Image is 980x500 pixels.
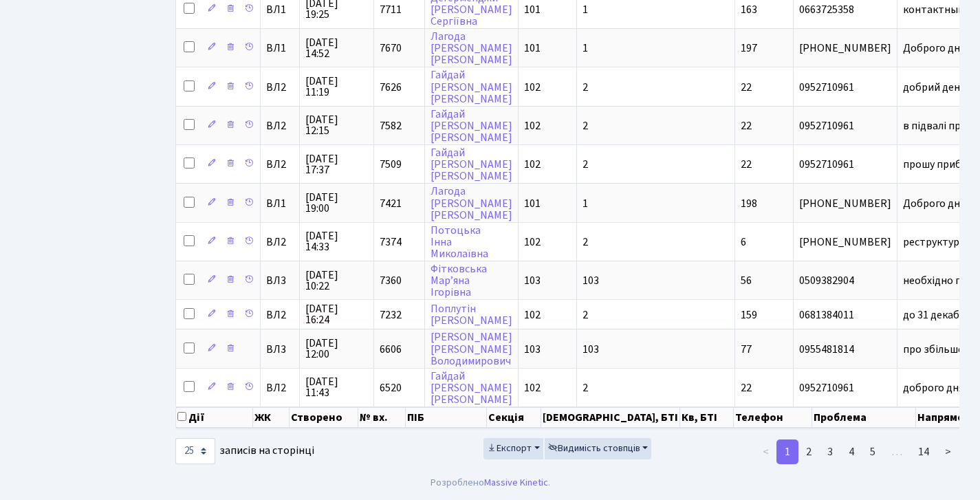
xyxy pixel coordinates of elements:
span: ВЛ2 [266,309,294,320]
span: 103 [582,273,599,288]
span: 159 [741,307,757,323]
span: 101 [524,41,541,56]
span: 102 [524,380,541,395]
span: 103 [524,273,541,288]
span: 102 [524,118,541,133]
th: Кв, БТІ [680,407,734,428]
span: 6 [741,235,746,250]
span: 2 [582,118,588,133]
span: 6606 [380,342,402,357]
span: 7509 [380,157,402,172]
span: 2 [582,157,588,172]
th: ПІБ [406,407,486,428]
span: 56 [741,273,752,288]
span: 6520 [380,380,402,395]
span: [DATE] 14:52 [305,37,368,59]
a: > [937,439,959,464]
span: 1 [582,41,588,56]
span: 197 [741,41,757,56]
a: Гайдай[PERSON_NAME][PERSON_NAME] [431,145,512,184]
span: ВЛ1 [266,43,294,54]
th: Дії [176,407,253,428]
span: 2 [582,235,588,250]
a: 3 [819,439,841,464]
a: [PERSON_NAME][PERSON_NAME]Володимирович [431,330,512,369]
span: 103 [524,342,541,357]
span: 0952710961 [799,159,891,170]
a: 14 [910,439,937,464]
a: Поплутін[PERSON_NAME] [431,301,512,328]
span: 198 [741,196,757,211]
span: [DATE] 11:43 [305,376,368,398]
a: Гайдай[PERSON_NAME][PERSON_NAME] [431,369,512,407]
span: [DATE] 19:00 [305,192,368,214]
span: 103 [582,342,599,357]
span: [DATE] 14:33 [305,230,368,252]
span: 7670 [380,41,402,56]
span: ВЛ3 [266,275,294,286]
span: 22 [741,118,752,133]
th: Телефон [734,407,812,428]
th: Створено [290,407,358,428]
span: 1 [582,196,588,211]
div: Розроблено . [431,475,550,490]
span: 0952710961 [799,382,891,393]
span: 7582 [380,118,402,133]
span: 22 [741,380,752,395]
span: 7360 [380,273,402,288]
span: [PHONE_NUMBER] [799,237,891,248]
span: 1 [582,2,588,17]
span: 101 [524,2,541,17]
a: 1 [776,439,798,464]
span: 22 [741,80,752,95]
span: Видимість стовпців [548,442,640,455]
span: [PHONE_NUMBER] [799,43,891,54]
th: № вх. [358,407,406,428]
span: ВЛ2 [266,382,294,393]
span: 163 [741,2,757,17]
label: записів на сторінці [175,438,314,464]
th: Секція [487,407,541,428]
a: 2 [798,439,820,464]
a: ПотоцькаІннаМиколаївна [431,223,488,261]
span: [DATE] 10:22 [305,270,368,292]
span: ВЛ3 [266,344,294,355]
span: 2 [582,380,588,395]
span: 102 [524,235,541,250]
button: Експорт [483,438,543,459]
th: Проблема [812,407,916,428]
span: 102 [524,80,541,95]
a: 4 [840,439,862,464]
span: 7626 [380,80,402,95]
span: 7711 [380,2,402,17]
span: 0663725358 [799,4,891,15]
th: [DEMOGRAPHIC_DATA], БТІ [541,407,680,428]
span: ВЛ2 [266,82,294,93]
th: ЖК [253,407,290,428]
a: Massive Kinetic [484,475,548,490]
a: ФітковськаМар’янаІгорівна [431,261,487,300]
span: [PHONE_NUMBER] [799,198,891,209]
span: [DATE] 12:15 [305,114,368,136]
span: ВЛ2 [266,237,294,248]
span: 2 [582,80,588,95]
span: 0681384011 [799,309,891,320]
span: 0509382904 [799,275,891,286]
a: Гайдай[PERSON_NAME][PERSON_NAME] [431,107,512,145]
span: [DATE] 12:00 [305,338,368,360]
a: 5 [862,439,884,464]
span: 7374 [380,235,402,250]
button: Видимість стовпців [545,438,652,459]
span: [DATE] 11:19 [305,76,368,98]
span: 102 [524,307,541,323]
span: Експорт [487,442,532,455]
span: [DATE] 17:37 [305,153,368,175]
a: Лагода[PERSON_NAME][PERSON_NAME] [431,184,512,223]
span: 0952710961 [799,82,891,93]
span: 2 [582,307,588,323]
a: Лагода[PERSON_NAME][PERSON_NAME] [431,29,512,67]
span: ВЛ2 [266,159,294,170]
span: 22 [741,157,752,172]
span: 77 [741,342,752,357]
span: ВЛ1 [266,198,294,209]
